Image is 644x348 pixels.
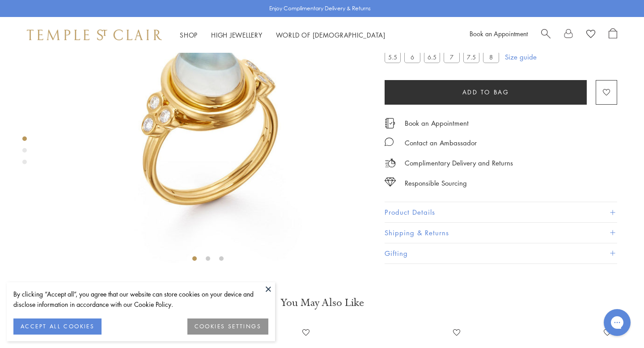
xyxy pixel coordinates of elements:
div: Contact an Ambassador [405,137,477,149]
img: icon_delivery.svg [385,157,396,169]
a: High JewelleryHigh Jewellery [211,30,263,39]
label: 6 [404,52,420,63]
label: 5.5 [385,52,401,63]
a: ShopShop [180,30,198,39]
p: Enjoy Complimentary Delivery & Returns [269,4,371,13]
h3: You May Also Like [36,296,608,310]
img: icon_appointment.svg [385,118,395,128]
button: Gifting [385,243,617,263]
div: By clicking “Accept all”, you agree that our website can store cookies on your device and disclos... [13,289,268,310]
p: Complimentary Delivery and Returns [405,157,513,169]
a: Book an Appointment [405,118,469,128]
iframe: Gorgias live chat messenger [599,306,635,339]
label: 6.5 [424,52,440,63]
a: View Wishlist [586,28,595,42]
a: Search [541,28,551,42]
button: ACCEPT ALL COOKIES [13,318,102,335]
button: COOKIES SETTINGS [187,318,268,335]
img: Temple St. Clair [27,30,162,40]
div: Responsible Sourcing [405,178,467,189]
label: 8 [483,52,499,63]
button: Add to bag [385,80,587,105]
label: 7.5 [463,52,479,63]
div: Product gallery navigation [22,134,27,171]
label: 7 [444,52,460,63]
a: Open Shopping Bag [609,28,617,42]
a: World of [DEMOGRAPHIC_DATA]World of [DEMOGRAPHIC_DATA] [276,30,386,39]
img: icon_sourcing.svg [385,178,396,187]
nav: Main navigation [180,30,386,41]
a: Size guide [505,53,537,62]
a: Book an Appointment [470,29,528,38]
img: MessageIcon-01_2.svg [385,137,394,146]
button: Shipping & Returns [385,223,617,243]
span: Add to bag [462,87,509,97]
button: Product Details [385,203,617,223]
